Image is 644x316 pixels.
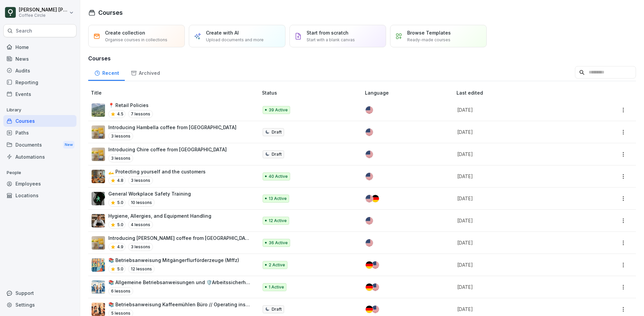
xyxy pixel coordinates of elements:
p: Introducing Chire coffee from [GEOGRAPHIC_DATA] [108,146,227,153]
img: dgqjoierlop7afwbaof655oy.png [92,125,105,139]
a: Archived [125,64,166,81]
img: us.svg [372,306,379,313]
p: 📚 Betriebsanweisung Kaffeemühlen Büro // Operating instruction coffee grinders office [108,301,251,308]
p: Draft [272,306,282,312]
p: 🫴 Protecting yourself and the customers [108,168,206,175]
p: 36 Active [269,240,288,246]
img: us.svg [372,283,379,291]
p: Title [91,89,259,96]
img: de.svg [366,261,373,269]
p: 4.8 [117,177,123,183]
p: 4.9 [117,244,123,250]
a: Audits [3,65,76,76]
p: 📍 Retail Policies [108,102,153,109]
img: r4iv508g6r12c0i8kqe8gadw.png [92,103,105,117]
p: [DATE] [457,128,582,136]
p: 5.0 [117,200,123,206]
a: Home [3,41,76,53]
p: Introducing Hambella coffee from [GEOGRAPHIC_DATA] [108,124,236,131]
a: Courses [3,115,76,127]
p: [DATE] [457,283,582,291]
p: 13 Active [269,196,287,202]
p: 2 Active [269,262,285,268]
p: Status [262,89,362,96]
p: 3 lessons [128,176,153,185]
p: Start with a blank canvas [307,37,355,43]
p: Library [3,105,76,115]
p: 4.5 [117,111,123,117]
div: Documents [3,139,76,151]
a: Locations [3,190,76,201]
a: News [3,53,76,65]
div: Paths [3,127,76,139]
p: [DATE] [457,151,582,158]
p: General Workplace Safety Training [108,190,191,197]
p: 4 lessons [128,221,153,229]
p: Search [16,28,32,34]
img: us.svg [366,195,373,202]
div: Support [3,287,76,299]
p: [PERSON_NAME] [PERSON_NAME] [19,7,68,13]
img: us.svg [366,128,373,136]
p: 3 lessons [108,132,133,140]
p: Organise courses in collections [105,37,167,43]
a: DocumentsNew [3,139,76,151]
p: 6 lessons [108,287,133,295]
a: Automations [3,151,76,163]
a: Recent [88,64,125,81]
img: h0queujannmuqzdi3tpb82py.png [92,258,105,272]
img: us.svg [366,239,373,247]
p: Language [365,89,454,96]
div: Reporting [3,76,76,88]
p: 5.0 [117,266,123,272]
p: 1 Active [269,284,284,290]
a: Employees [3,178,76,190]
img: ssmdzr5vu0bedl37sriyb1fx.png [92,303,105,316]
p: 📚 Allgemeine Betriebsanweisungen und 🛡️Arbeitssicherheit für Logistik, Produktion & Rösterei// 📚 ... [108,279,251,286]
img: de.svg [366,306,373,313]
p: Ready-made courses [407,37,450,43]
p: 📚 Betriebsanweisung Mitgängerflurförderzeuge (Mffz) [108,257,239,264]
img: dgqjoierlop7afwbaof655oy.png [92,148,105,161]
p: [DATE] [457,261,582,268]
h3: Courses [88,54,636,62]
p: 12 Active [269,218,287,224]
p: 3 lessons [128,243,153,251]
img: w8tq144x4a2iyma52yp79ole.png [92,214,105,227]
img: de.svg [372,195,379,202]
p: 40 Active [269,173,288,179]
img: us.svg [366,217,373,224]
p: [DATE] [457,217,582,224]
p: [DATE] [457,239,582,246]
p: Draft [272,129,282,135]
p: Draft [272,151,282,157]
p: 12 lessons [128,265,155,273]
p: Upload documents and more [206,37,264,43]
p: [DATE] [457,306,582,313]
p: Hygiene, Allergies, and Equipment Handling [108,212,211,219]
img: dgqjoierlop7afwbaof655oy.png [92,236,105,250]
p: Introducing [PERSON_NAME] coffee from [GEOGRAPHIC_DATA] [108,234,251,242]
a: Events [3,88,76,100]
p: People [3,167,76,178]
h1: Courses [98,8,123,17]
img: bww9x9miqms8s9iphqwe3dqr.png [92,280,105,294]
img: b6bm8nlnb9e4a66i6kerosil.png [92,170,105,183]
p: 7 lessons [128,110,153,118]
img: dk7x737xv5i545c4hvlzmvog.png [92,192,105,205]
p: Browse Templates [407,29,451,36]
p: 39 Active [269,107,288,113]
p: [DATE] [457,173,582,180]
p: [DATE] [457,195,582,202]
p: Last edited [457,89,590,96]
p: Start from scratch [307,29,348,36]
img: us.svg [366,173,373,180]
